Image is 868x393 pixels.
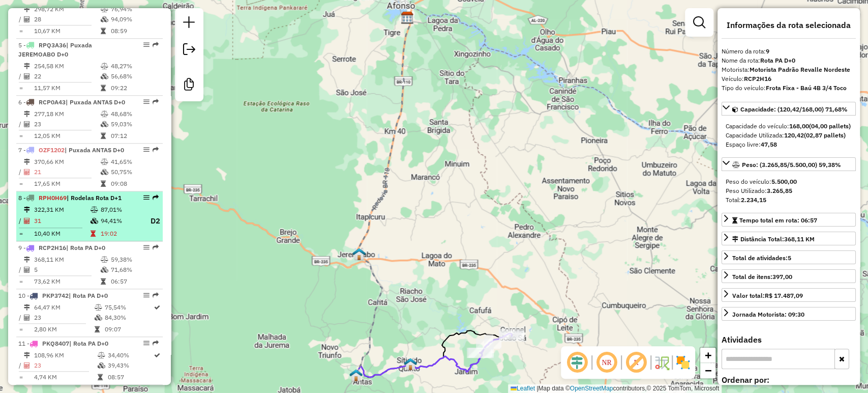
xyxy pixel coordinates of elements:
strong: R$ 17.487,09 [765,292,803,299]
td: / [18,215,23,228]
i: % de utilização da cubagem [94,315,102,321]
span: Total de atividades: [732,254,791,262]
i: % de utilização da cubagem [101,169,108,175]
strong: Rota PA D+0 [760,57,795,64]
i: % de utilização do peso [98,352,105,358]
span: | Rodelas Rota D+1 [67,194,122,202]
td: / [18,14,23,24]
span: RPH0H69 [39,194,67,202]
strong: 397,00 [772,273,792,280]
div: Capacidade Utilizada: [726,131,852,140]
td: 75,54% [104,302,153,313]
td: 5 [34,265,100,275]
strong: Frota Fixa - Baú 4B 3/4 Toco [766,84,847,92]
span: Tempo total em rota: 06:57 [739,216,817,224]
div: Tipo do veículo: [722,83,856,93]
strong: 9 [766,47,769,55]
i: % de utilização do peso [94,304,102,311]
div: Espaço livre: [726,140,852,149]
div: Jornada Motorista: 09:30 [732,310,804,319]
i: % de utilização do peso [91,207,98,213]
td: 09:22 [110,83,159,93]
h4: Informações da rota selecionada [722,20,856,30]
td: = [18,276,23,287]
img: Sitio do Quinto [404,357,417,371]
i: Tempo total em rota [101,278,106,285]
td: 21 [34,167,100,177]
strong: 5 [788,254,791,262]
div: Capacidade: (120,42/168,00) 71,68% [722,118,856,153]
img: Jeremoabo PUXADA [352,247,366,261]
a: Criar modelo [179,74,199,97]
strong: 3.265,85 [767,187,792,194]
span: Ocultar NR [594,350,619,375]
a: Leaflet [511,385,535,392]
td: 59,03% [110,119,159,129]
span: RCP0A43 [39,98,66,106]
td: 08:59 [110,26,159,36]
td: 87,01% [100,205,141,215]
td: 23 [34,313,94,323]
i: % de utilização do peso [101,111,108,117]
span: 368,11 KM [784,235,815,243]
td: 59,38% [110,255,159,265]
div: Peso: (3.265,85/5.500,00) 59,38% [722,173,856,209]
em: Rota exportada [153,194,159,201]
em: Rota exportada [153,244,159,250]
span: | Rota PA D+0 [69,340,108,347]
em: Rota exportada [153,340,159,346]
span: | Rota PA D+0 [69,292,108,299]
td: 71,68% [110,265,159,275]
div: Capacidade do veículo: [726,122,852,131]
div: Veículo: [722,74,856,83]
i: Total de Atividades [24,218,30,224]
span: 6 - [18,98,125,106]
a: Total de atividades:5 [722,250,856,264]
i: % de utilização da cubagem [91,218,98,224]
td: = [18,324,23,334]
td: 368,11 KM [34,255,100,265]
a: Jornada Motorista: 09:30 [722,307,856,321]
i: % de utilização da cubagem [98,362,105,369]
span: | Puxada ANTAS D+0 [66,98,125,106]
i: Total de Atividades [24,73,30,79]
span: 7 - [18,146,124,154]
td: 48,68% [110,109,159,119]
em: Opções [143,340,149,346]
em: Opções [143,147,149,153]
td: 108,96 KM [34,350,97,360]
span: | Puxada ANTAS D+0 [65,146,124,154]
i: % de utilização do peso [101,257,108,263]
td: 09:07 [104,324,153,334]
td: / [18,119,23,129]
span: OZF1202 [39,146,65,154]
span: Peso do veículo: [726,178,797,185]
span: + [705,349,711,361]
i: Rota otimizada [154,304,160,311]
td: 94,09% [110,14,159,24]
span: RPQ3A36 [39,41,66,49]
span: 8 - [18,194,122,202]
td: 22 [34,71,100,81]
td: 17,65 KM [34,179,100,189]
td: 298,72 KM [34,4,100,14]
label: Ordenar por: [722,374,856,386]
img: Revalle - Paulo Afonso [401,11,414,24]
td: / [18,313,23,323]
div: Total: [726,195,852,205]
strong: 47,58 [761,141,777,148]
img: Exibir/Ocultar setores [675,354,691,371]
i: Tempo total em rota [101,133,106,139]
em: Rota exportada [153,42,159,48]
i: Total de Atividades [24,362,30,369]
td: = [18,83,23,93]
em: Rota exportada [153,99,159,105]
i: Total de Atividades [24,315,30,321]
strong: (02,87 pallets) [804,131,846,139]
div: Valor total: [732,291,803,300]
p: D2 [142,215,160,227]
td: 08:57 [107,372,153,382]
i: % de utilização da cubagem [101,267,108,273]
span: | Rota PA D+0 [66,244,105,251]
i: % de utilização da cubagem [101,16,108,22]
